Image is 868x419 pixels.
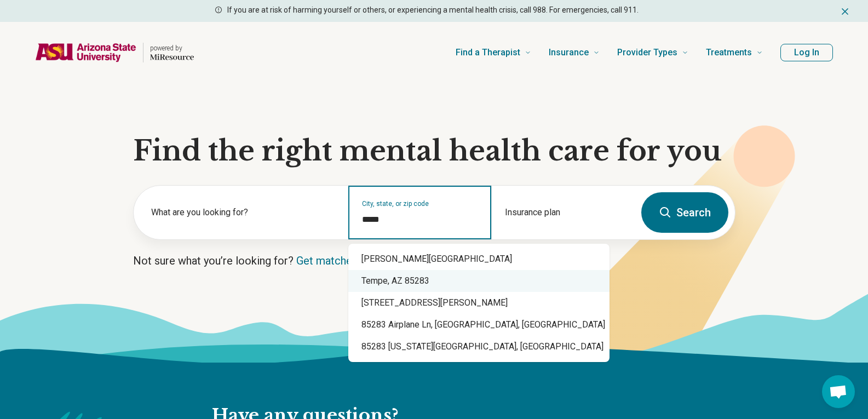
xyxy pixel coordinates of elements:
span: Find a Therapist [456,45,520,60]
a: Get matched [296,254,358,267]
div: Tempe, AZ 85283 [348,270,610,292]
p: If you are at risk of harming yourself or others, or experiencing a mental health crisis, call 98... [227,4,639,16]
h1: Find the right mental health care for you [133,135,735,168]
span: Insurance [549,45,589,60]
div: Suggestions [348,244,610,362]
div: 85283 Airplane Ln, [GEOGRAPHIC_DATA], [GEOGRAPHIC_DATA] [348,314,610,336]
button: Search [641,192,728,233]
div: Open chat [822,375,855,408]
button: Log In [780,44,833,61]
div: [STREET_ADDRESS][PERSON_NAME] [348,292,610,314]
p: Not sure what you’re looking for? [133,253,735,268]
div: [PERSON_NAME][GEOGRAPHIC_DATA] [348,248,610,270]
label: What are you looking for? [151,206,335,219]
a: Home page [35,35,194,70]
p: powered by [150,44,194,53]
span: Treatments [706,45,752,60]
button: Dismiss [840,4,850,18]
div: 85283 [US_STATE][GEOGRAPHIC_DATA], [GEOGRAPHIC_DATA] [348,336,610,358]
span: Provider Types [617,45,677,60]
